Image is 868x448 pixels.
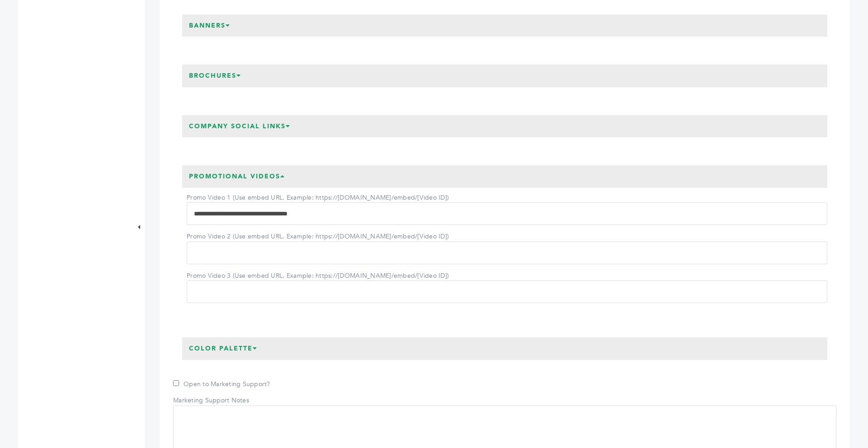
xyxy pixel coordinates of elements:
h3: Banners [182,14,237,37]
input: Open to Marketing Support? [173,380,179,386]
h3: Company Social Links [182,115,297,138]
label: Promo Video 1 (Use embed URL. Example: https://[DOMAIN_NAME]/embed/[Video ID]) [187,193,449,202]
label: Promo Video 2 (Use embed URL. Example: https://[DOMAIN_NAME]/embed/[Video ID]) [187,232,449,241]
h3: Color Palette [182,337,264,360]
label: Marketing Support Notes [173,396,249,405]
label: Promo Video 3 (Use embed URL. Example: https://[DOMAIN_NAME]/embed/[Video ID]) [187,271,449,280]
label: Open to Marketing Support? [173,380,270,389]
h3: Promotional Videos [182,165,292,188]
h3: Brochures [182,65,248,87]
